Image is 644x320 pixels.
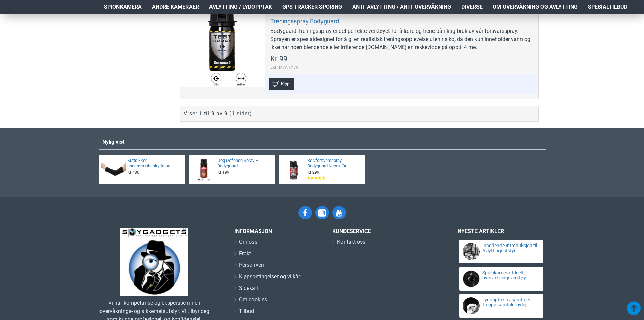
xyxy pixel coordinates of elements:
a: Frakt [234,250,251,261]
img: Dog Defence Spray – Bodyguard [191,157,216,182]
a: Tilbud [234,307,254,319]
span: Kjøpsbetingelser og vilkår [239,273,300,281]
a: Spionkamera: Ideelt overvåkningsverktøy [482,270,538,281]
span: Kontakt oss [337,238,365,246]
span: Om cookies [239,296,267,304]
a: Treningsspray Bodyguard [270,17,339,25]
h3: Nyeste artikler [458,228,546,234]
span: Tilbud [239,307,254,315]
h3: INFORMASJON [234,228,322,234]
span: Anti-avlytting / Anti-overvåkning [352,3,451,11]
span: Avlytting / Lydopptak [209,3,272,11]
a: Kuttsikker underarmsbeskyttelse [127,158,181,169]
span: Kr 99 [270,55,287,63]
a: Lydopptak av samtaler - Ta opp samtale lovlig [482,297,538,308]
a: Om oss [234,238,257,250]
span: Personvern [239,261,266,269]
span: GPS Tracker Sporing [282,3,342,11]
span: Spionkamera [104,3,142,11]
a: Om cookies [234,296,267,307]
span: Spesialtilbud [588,3,627,11]
span: Om oss [239,238,257,246]
img: SpyGadgets.no [120,228,188,296]
a: Dog Defence Spray – Bodyguard [217,158,271,169]
a: Personvern [234,261,266,273]
img: Kuttsikker underarmsbeskyttelse [101,157,126,182]
a: Sidekart [234,284,259,296]
span: Diverse [461,3,483,11]
span: Kr 199 [217,170,229,175]
span: Kr 299 [307,170,319,175]
div: Viser 1 til 9 av 9 (1 sider) [184,110,252,118]
span: Eks. MVA:Kr 79 [270,64,298,70]
span: Sidekart [239,284,259,292]
span: Kjøp [279,82,291,86]
span: Frakt [239,250,251,258]
a: Treningsspray Bodyguard Treningsspray Bodyguard [180,3,265,87]
span: Kr 480 [127,170,139,175]
a: Nylig vist [99,135,128,149]
div: Bodyguard Treningsspray er det perfekte verktøyet for å lære og trene på riktig bruk av vår forsv... [270,27,533,51]
a: Inngående Introduksjon til Avlyttingsutstyr [482,243,538,254]
span: Om overvåkning og avlytting [493,3,578,11]
h3: Kundeservice [332,228,434,234]
a: Kjøpsbetingelser og vilkår [234,273,300,284]
img: Selvforsvarsspray Bodyguard Knock Out [281,157,306,182]
a: Selvforsvarsspray Bodyguard Knock Out [307,158,361,169]
a: Kontakt oss [332,238,365,250]
span: Andre kameraer [152,3,199,11]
